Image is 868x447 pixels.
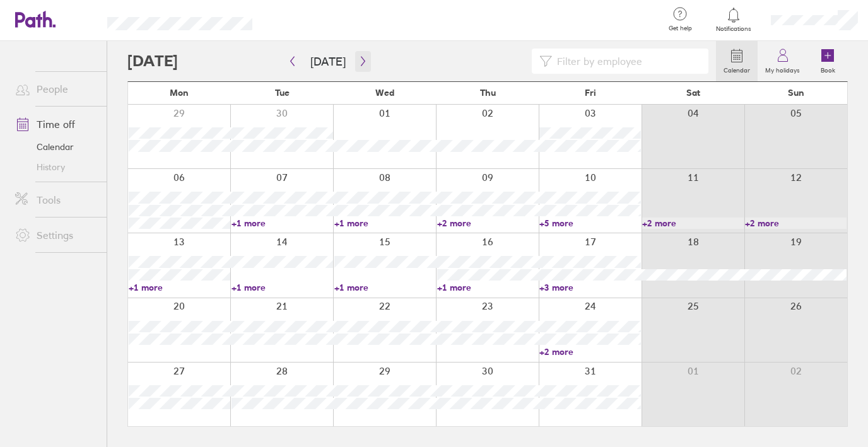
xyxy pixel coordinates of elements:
span: Thu [480,88,496,98]
a: +1 more [232,218,333,229]
a: Settings [5,223,107,248]
label: My holidays [758,63,807,74]
span: Sat [686,88,700,98]
a: +5 more [539,218,641,229]
span: Tue [275,88,290,98]
span: Mon [170,88,189,98]
span: Notifications [713,25,754,33]
a: Time off [5,112,107,137]
a: +2 more [539,346,641,357]
a: +1 more [334,282,436,293]
a: +2 more [642,218,744,229]
a: +1 more [232,282,333,293]
a: +3 more [539,282,641,293]
a: Calendar [716,41,758,81]
a: +2 more [437,218,539,229]
a: Book [807,41,848,81]
a: Calendar [5,137,107,157]
a: +1 more [437,282,539,293]
a: Notifications [713,6,754,33]
a: History [5,157,107,177]
span: Get help [660,25,701,32]
a: +1 more [129,282,230,293]
a: People [5,76,107,102]
a: +2 more [745,218,847,229]
a: +1 more [334,218,436,229]
button: [DATE] [300,51,356,72]
label: Calendar [716,63,758,74]
input: Filter by employee [552,49,701,73]
span: Wed [375,88,394,98]
span: Fri [585,88,596,98]
a: Tools [5,187,107,212]
label: Book [813,63,843,74]
a: My holidays [758,41,807,81]
span: Sun [788,88,804,98]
